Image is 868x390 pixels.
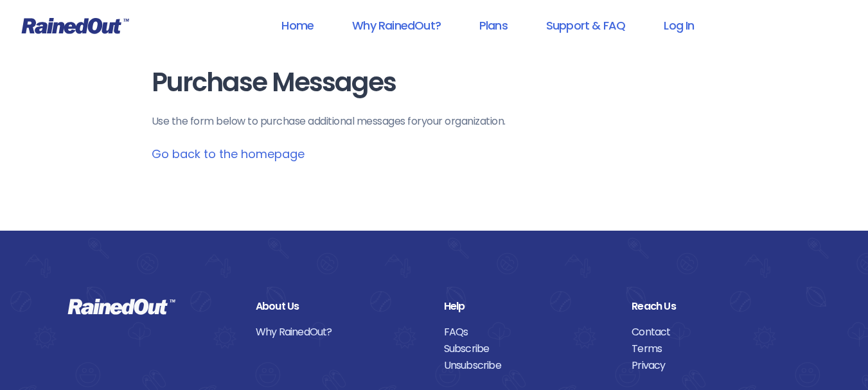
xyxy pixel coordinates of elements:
a: Home [265,11,330,40]
a: Plans [463,11,524,40]
a: Unsubscribe [444,357,613,374]
a: Terms [632,341,801,357]
p: Use the form below to purchase additional messages for your organization . [152,114,717,129]
a: Contact [632,324,801,341]
div: Help [444,298,613,315]
div: Reach Us [632,298,801,315]
a: Subscribe [444,341,613,357]
div: About Us [256,298,425,315]
a: Privacy [632,357,801,374]
a: Why RainedOut? [335,11,457,40]
a: Log In [647,11,711,40]
a: FAQs [444,324,613,341]
a: Why RainedOut? [256,324,425,341]
a: Support & FAQ [529,11,642,40]
h1: Purchase Messages [152,68,717,97]
a: Go back to the homepage [152,146,305,162]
